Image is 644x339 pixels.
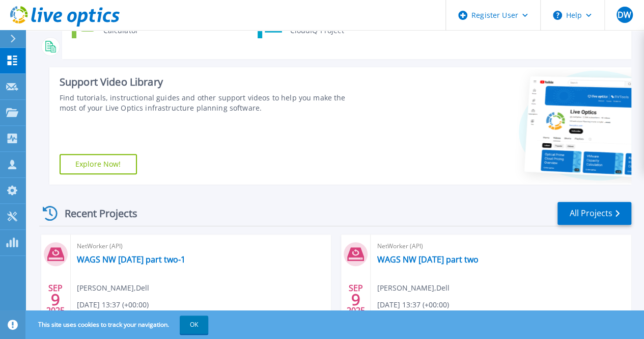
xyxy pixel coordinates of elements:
span: [DATE] 13:37 (+00:00) [377,299,449,310]
span: [PERSON_NAME] , Dell [77,282,149,294]
div: Recent Projects [39,201,151,226]
a: WAGS NW [DATE] part two-1 [77,254,185,265]
span: 9 [351,295,360,304]
a: WAGS NW [DATE] part two [377,254,478,265]
div: SEP 2025 [346,281,366,318]
div: Find tutorials, instructional guides and other support videos to help you make the most of your L... [60,93,362,113]
span: [DATE] 13:37 (+00:00) [77,299,149,310]
button: OK [180,316,208,334]
a: All Projects [557,202,631,225]
div: Support Video Library [60,75,362,89]
span: This site uses cookies to track your navigation. [28,316,208,334]
a: Explore Now! [60,154,137,174]
span: NetWorker (API) [377,241,625,252]
span: 9 [51,295,60,304]
div: SEP 2025 [46,281,65,318]
span: DW [618,11,631,19]
span: [PERSON_NAME] , Dell [377,282,449,294]
span: NetWorker (API) [77,241,325,252]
